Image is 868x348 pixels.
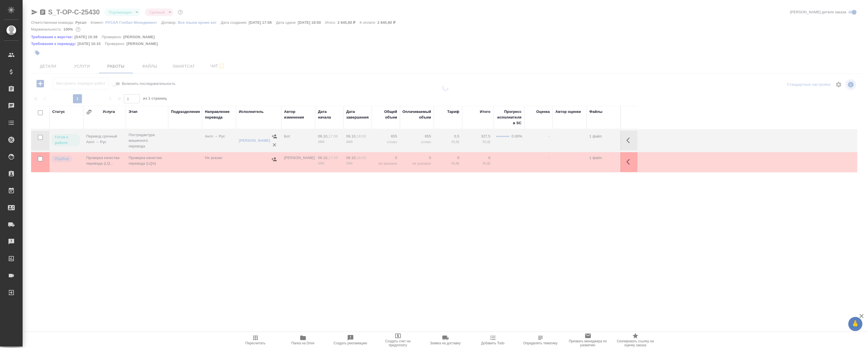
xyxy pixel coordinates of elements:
[86,109,92,115] button: Сгруппировать
[555,109,581,115] div: Автор оценки
[284,109,312,120] div: Автор изменения
[129,109,137,115] div: Этап
[270,132,279,141] button: Назначить
[589,109,602,115] div: Файлы
[850,318,860,330] span: 🙏
[536,109,550,115] div: Оценка
[480,109,490,115] div: Итого
[239,109,264,115] div: Исполнитель
[346,109,369,120] div: Дата завершения
[447,109,459,115] div: Тариф
[623,134,637,147] button: Здесь прячутся важные кнопки
[848,317,862,331] button: 🙏
[270,155,278,164] button: Назначить
[103,109,115,115] div: Услуга
[375,109,397,120] div: Общий объем
[496,109,521,126] div: Прогресс исполнителя в SC
[402,109,431,120] div: Оплачиваемый объем
[270,141,279,149] button: Удалить
[623,155,637,169] button: Здесь прячутся важные кнопки
[318,109,341,120] div: Дата начала
[205,109,233,120] div: Направление перевода
[52,109,65,115] div: Статус
[171,109,200,115] div: Подразделение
